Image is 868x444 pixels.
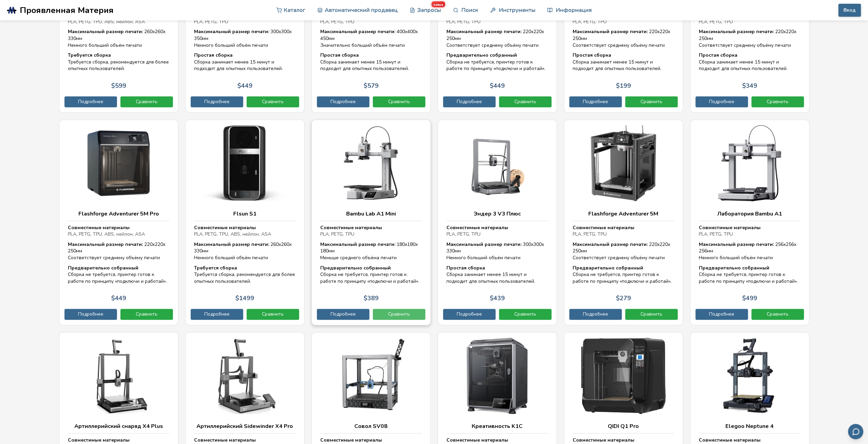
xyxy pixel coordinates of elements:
div: Требуется сборка, рекомендуется для более опытных пользователей. [68,52,170,72]
a: Сравнить [751,96,804,107]
a: Подробнее [317,309,369,320]
div: Сборка занимает менее 15 минут и подходит для опытных пользователей. [699,52,800,72]
a: Сравнить [625,96,678,107]
div: Сборка занимает менее 15 минут и подходит для опытных пользователей. [194,52,296,72]
span: PLA, PETG, TPU [573,18,607,25]
div: 220 x 220 x 250 мм Соответствует среднему объёму печати [573,28,674,48]
a: Подробнее [569,96,622,107]
a: Эндер 3 V3 ПлюсСовместимые материалыPLA, PETG, TPUМаксимальный размер печати: 300x300x 330ммНемно... [438,120,557,325]
strong: Максимальный размер печати: [699,241,774,248]
h3: Flsun S1 [194,210,296,217]
a: Сравнить [120,309,173,320]
div: 220 x 220 x 250 мм Соответствует среднему объёму печати [573,241,674,261]
h3: Лаборатория Bambu A1 [699,210,800,217]
div: 260 x 260 x 330 мм Немного больший объём печати [194,241,296,261]
strong: Совместимые материалы [446,437,508,443]
span: Проявленная Материя [20,5,114,15]
h3: Bambu Lab A1 Mini [320,210,422,217]
span: PLA, PETG, TPU [320,18,354,25]
h3: Elegoo Neptune 4 [699,423,800,430]
strong: Максимальный размер печати: [446,28,521,35]
strong: Совместимые материалы [194,224,256,231]
a: Сравнить [373,309,425,320]
strong: Совместимые материалы [446,224,508,231]
a: Сравнить [499,96,551,107]
p: $ 199 [616,82,631,89]
span: PLA, PETG, TPU [446,18,481,25]
a: Подробнее [191,309,243,320]
a: Сравнить [625,309,678,320]
a: Сравнить [373,96,425,107]
div: 220 x 220 x 250 мм Соответствует среднему объёму печати [68,241,170,261]
strong: Предварительно собранный [320,265,391,271]
a: Подробнее [443,309,496,320]
a: Подробнее [191,96,243,107]
p: $ 449 [111,295,126,302]
p: $ 349 [742,82,757,89]
strong: Совместимые материалы [194,437,256,443]
strong: Простая сборка [194,52,233,58]
h3: Креативность K1C [446,423,548,430]
a: Сравнить [247,309,299,320]
strong: Максимальный размер печати: [573,28,648,35]
h3: Эндер 3 V3 Плюс [446,210,548,217]
a: Подробнее [64,309,117,320]
strong: Совместимые материалы [699,437,761,443]
a: Подробнее [695,96,748,107]
h3: Flashforge Adventurer 5M Pro [68,210,170,217]
a: Flashforge Adventurer 5M ProСовместимые материалыPLA, PETG, TPU, ABS, нейлон, ASAМаксимальный раз... [59,120,178,325]
a: Сравнить [247,96,299,107]
strong: Предварительно собранный [446,52,517,58]
div: Сборка не требуется, принтер готов к работе по принципу «подключи и работай». [320,265,422,285]
strong: Максимальный размер печати: [194,28,269,35]
a: Подробнее [317,96,369,107]
p: $ 439 [490,295,505,302]
a: Сравнить [499,309,551,320]
span: PLA, PETG, TPU, ABS, нейлон, ASA [194,231,271,237]
div: 256 x 256 x 256 мм Немного больший объём печати [699,241,800,261]
span: PLA, PETG, TPU [573,231,607,237]
p: $ 1499 [235,295,254,302]
strong: Совместимые материалы [68,437,130,443]
h3: Flashforge Adventurer 5M [573,210,674,217]
span: новые [431,1,445,7]
span: PLA, PETG, TPU [699,231,733,237]
p: $ 449 [237,82,252,89]
button: Отправить отзыв по электронной почте [848,424,863,439]
strong: Совместимые материалы [573,437,634,443]
span: PLA, PETG, TPU [320,231,354,237]
a: Flsun S1Совместимые материалыPLA, PETG, TPU, ABS, нейлон, ASAМаксимальный размер печати: 260x260x... [185,120,305,325]
strong: Простая сборка [699,52,737,58]
strong: Максимальный размер печати: [68,28,143,35]
div: 300 x 300 x 350 мм Немного больший объём печати [194,28,296,48]
a: Подробнее [443,96,496,107]
a: Сравнить [120,96,173,107]
a: Bambu Lab A1 MiniСовместимые материалыPLA, PETG, TPUМаксимальный размер печати: 180x180x 180ммМен... [311,120,431,325]
strong: Требуется сборка [194,265,237,271]
strong: Простая сборка [446,265,485,271]
a: Сравнить [751,309,804,320]
p: $ 389 [364,295,379,302]
span: PLA, PETG, TPU, ABS, нейлон, ASA [68,231,145,237]
strong: Требуется сборка [68,52,111,58]
p: $ 499 [742,295,757,302]
strong: Простая сборка [573,52,611,58]
strong: Максимальный размер печати: [573,241,648,248]
div: Сборка занимает менее 15 минут и подходит для опытных пользователей. [446,265,548,285]
h3: QIDI Q1 Pro [573,423,674,430]
div: 300 x 300 x 330 мм Немного больший объём печати [446,241,548,261]
strong: Максимальный размер печати: [320,241,395,248]
p: $ 449 [490,82,505,89]
span: PLA, PETG, TPU [446,231,481,237]
strong: Совместимые материалы [320,437,382,443]
a: Подробнее [64,96,117,107]
span: PLA, PETG, TPU, ABS, нейлон, ASA [68,18,145,25]
button: Вход [838,4,861,17]
strong: Простая сборка [320,52,359,58]
h3: Совол SV08 [320,423,422,430]
div: 400 x 400 x 450 мм Значительно больший объём печати [320,28,422,48]
div: Сборка занимает менее 15 минут и подходит для опытных пользователей. [573,52,674,72]
div: 220 x 220 x 250 мм Соответствует среднему объёму печати [446,28,548,48]
div: 260 x 260 x 330 мм Немного больший объём печати [68,28,170,48]
strong: Совместимые материалы [573,224,634,231]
